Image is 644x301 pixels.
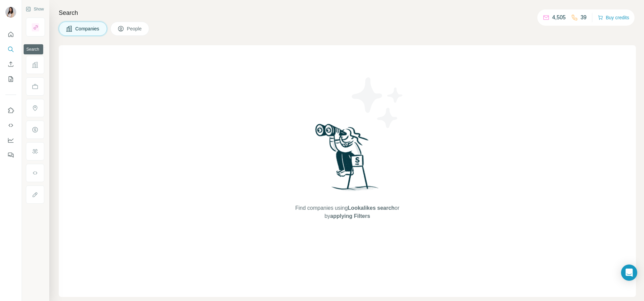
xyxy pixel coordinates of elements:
div: Open Intercom Messenger [621,265,637,281]
p: 39 [581,14,587,22]
span: Find companies using or by [293,204,401,220]
button: Dashboard [5,134,16,146]
img: Avatar [5,7,16,18]
button: Show [21,4,49,14]
button: Search [5,43,16,55]
img: Surfe Illustration - Stars [347,72,408,133]
button: Quick start [5,28,16,41]
img: Surfe Illustration - Woman searching with binoculars [312,122,382,197]
p: 4,505 [552,14,566,22]
h4: Search [59,8,636,18]
span: People [127,25,142,32]
button: Buy credits [598,13,629,22]
button: Use Surfe API [5,119,16,131]
button: My lists [5,73,16,85]
button: Enrich CSV [5,58,16,70]
button: Use Surfe on LinkedIn [5,104,16,117]
span: Companies [75,25,100,32]
span: Lookalikes search [348,205,395,211]
button: Feedback [5,149,16,161]
span: applying Filters [330,213,370,219]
